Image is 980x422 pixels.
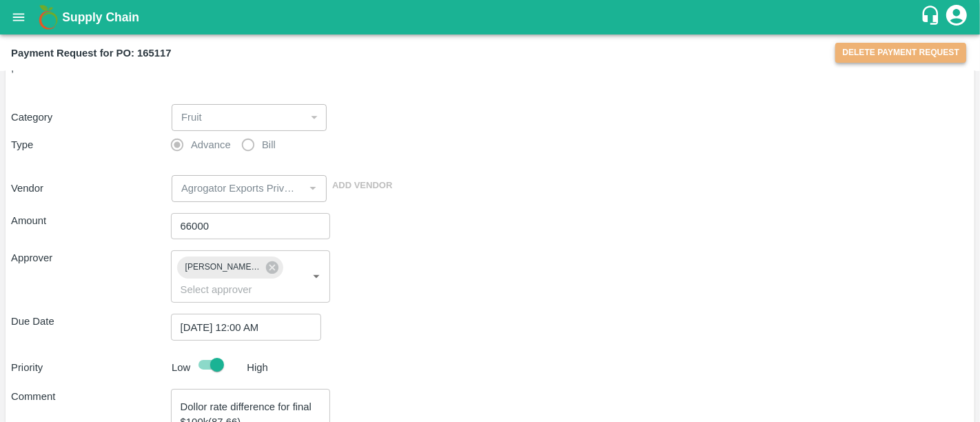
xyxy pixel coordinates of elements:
input: Select approver [175,281,286,299]
span: Advance [191,137,231,152]
b: Supply Chain [62,10,139,24]
p: Category [11,110,166,125]
input: Advance amount [171,213,331,239]
a: Supply Chain [62,8,920,27]
p: Approver [11,250,171,265]
p: Comment [11,389,171,404]
input: Select Vendor [176,179,300,197]
span: [PERSON_NAME][DEMOGRAPHIC_DATA] [177,260,269,274]
button: Open [307,268,325,285]
p: Fruit [181,110,202,125]
button: open drawer [3,1,34,33]
div: account of current user [944,3,969,32]
div: [PERSON_NAME][DEMOGRAPHIC_DATA] [177,257,284,279]
b: Payment Request for PO: 165117 [11,48,172,59]
div: customer-support [920,5,944,30]
span: Bill [262,137,276,152]
p: Due Date [11,314,171,329]
input: Choose date, selected date is Aug 28, 2025 [171,314,312,340]
img: logo [34,3,62,31]
button: Delete Payment Request [835,43,966,63]
p: Amount [11,213,171,228]
p: Type [11,137,171,152]
p: Low [172,360,190,375]
p: Vendor [11,181,166,196]
p: High [247,360,268,375]
p: Priority [11,360,166,375]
